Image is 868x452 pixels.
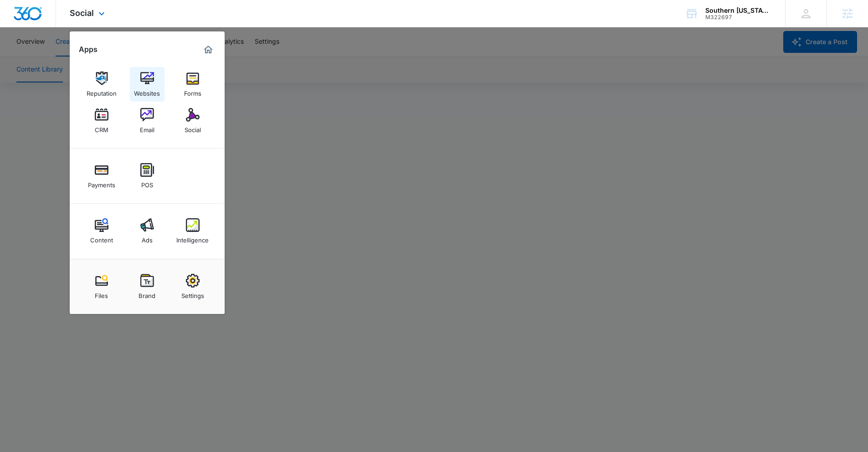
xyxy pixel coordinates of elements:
[130,269,164,304] a: Brand
[175,214,210,248] a: Intelligence
[95,122,108,134] div: CRM
[79,45,98,54] h2: Apps
[141,177,153,189] div: POS
[70,8,94,18] span: Social
[175,103,210,138] a: Social
[84,159,119,193] a: Payments
[130,214,164,248] a: Ads
[175,269,210,304] a: Settings
[140,122,154,134] div: Email
[95,288,108,299] div: Files
[705,7,772,14] div: account name
[139,288,155,299] div: Brand
[130,159,164,193] a: POS
[88,177,115,189] div: Payments
[134,85,160,97] div: Websites
[201,42,216,57] a: Marketing 360® Dashboard
[705,14,772,21] div: account id
[185,122,201,134] div: Social
[175,67,210,102] a: Forms
[84,67,119,102] a: Reputation
[130,67,164,102] a: Websites
[176,232,209,244] div: Intelligence
[84,103,119,138] a: CRM
[184,85,201,97] div: Forms
[84,214,119,248] a: Content
[181,288,204,299] div: Settings
[90,232,113,244] div: Content
[130,103,164,138] a: Email
[84,269,119,304] a: Files
[142,232,153,244] div: Ads
[87,85,117,97] div: Reputation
